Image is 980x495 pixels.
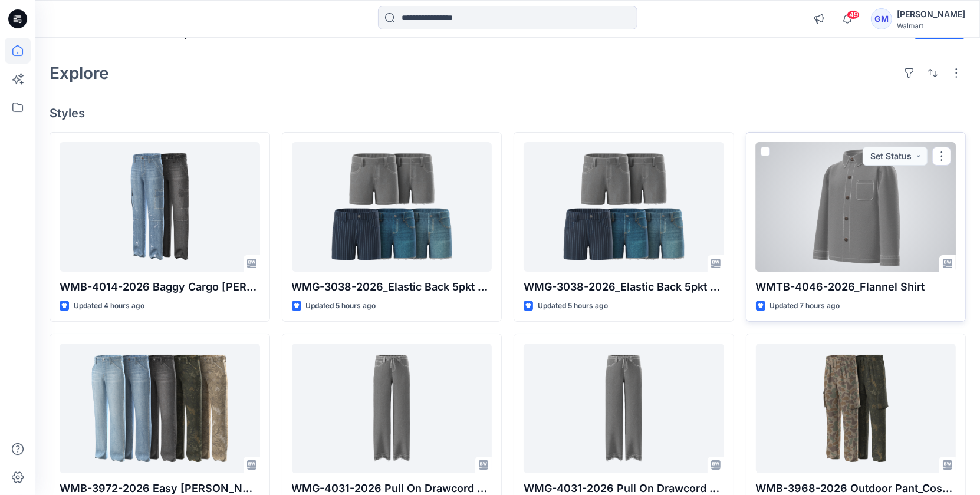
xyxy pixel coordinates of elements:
[74,300,144,312] p: Updated 4 hours ago
[770,300,840,312] p: Updated 7 hours ago
[50,106,966,120] h4: Styles
[756,344,956,473] a: WMB-3968-2026 Outdoor Pant_Cost Opt2
[756,279,956,295] p: WMTB-4046-2026_Flannel Shirt
[524,279,724,295] p: WMG-3038-2026_Elastic Back 5pkt Denim Shorts 3 Inseam
[50,64,109,82] h2: Explore
[897,7,965,21] div: [PERSON_NAME]
[306,300,376,312] p: Updated 5 hours ago
[897,21,965,30] div: Walmart
[524,142,724,272] a: WMG-3038-2026_Elastic Back 5pkt Denim Shorts 3 Inseam
[847,10,860,19] span: 49
[60,279,260,295] p: WMB-4014-2026 Baggy Cargo [PERSON_NAME]
[60,142,260,272] a: WMB-4014-2026 Baggy Cargo Jean
[292,279,492,295] p: WMG-3038-2026_Elastic Back 5pkt Denim Shorts 3 Inseam - Cost Opt
[756,142,956,272] a: WMTB-4046-2026_Flannel Shirt
[524,344,724,473] a: WMG-4031-2026 Pull On Drawcord Wide Leg_Opt3
[292,344,492,473] a: WMG-4031-2026 Pull On Drawcord Wide Leg_Opt4
[60,344,260,473] a: WMB-3972-2026 Easy Carpenter Loose Fit
[538,300,608,312] p: Updated 5 hours ago
[292,142,492,272] a: WMG-3038-2026_Elastic Back 5pkt Denim Shorts 3 Inseam - Cost Opt
[871,8,892,29] div: GM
